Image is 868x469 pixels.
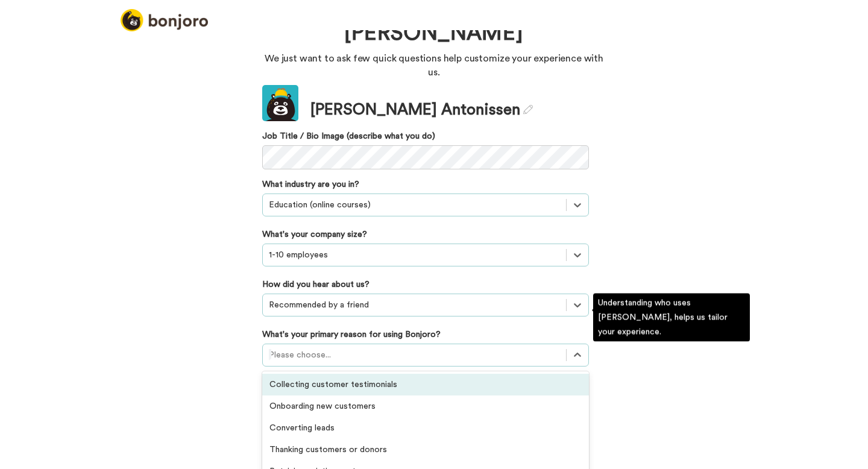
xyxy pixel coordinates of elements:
label: What industry are you in? [262,178,359,190]
div: Collecting customer testimonials [262,374,589,395]
label: What's your primary reason for using Bonjoro? [262,329,441,341]
label: How did you hear about us? [262,279,370,291]
img: logo_full.png [121,9,208,31]
label: What's your company size? [262,228,367,241]
p: We just want to ask few quick questions help customize your experience with us. [262,52,606,80]
div: Onboarding new customers [262,395,589,417]
div: Converting leads [262,417,589,439]
div: Thanking customers or donors [262,439,589,461]
label: Job Title / Bio Image (describe what you do) [262,130,589,142]
div: Understanding who uses [PERSON_NAME], helps us tailor your experience. [593,294,750,342]
div: [PERSON_NAME] Antonissen [310,99,533,121]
